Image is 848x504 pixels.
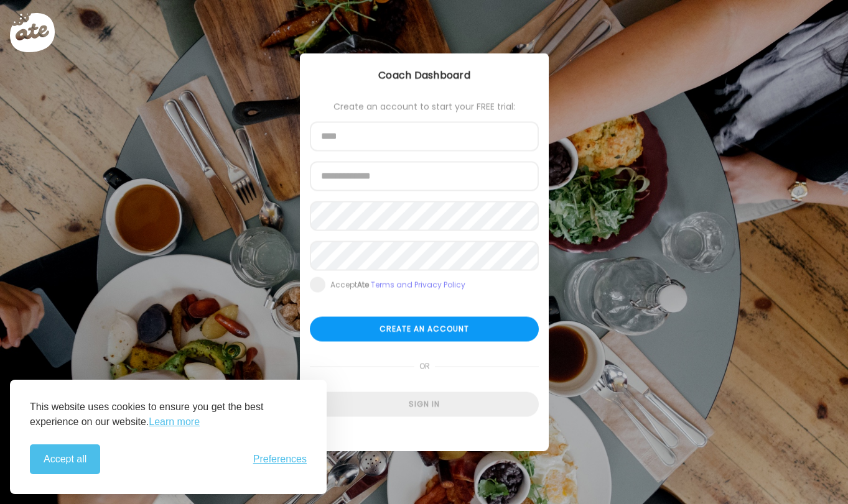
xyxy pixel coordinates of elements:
a: Terms and Privacy Policy [371,280,465,290]
button: Accept all cookies [30,444,100,474]
div: Create an account to start your FREE trial: [310,102,539,112]
div: Sign in [310,392,539,417]
button: Toggle preferences [253,454,307,465]
p: This website uses cookies to ensure you get the best experience on our website. [30,400,307,429]
div: Coach Dashboard [300,68,549,83]
span: Preferences [253,454,307,465]
a: Learn more [149,415,200,429]
b: Ate [357,280,369,290]
div: Create an account [310,317,539,342]
span: or [414,354,434,379]
div: Accept [330,280,465,290]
